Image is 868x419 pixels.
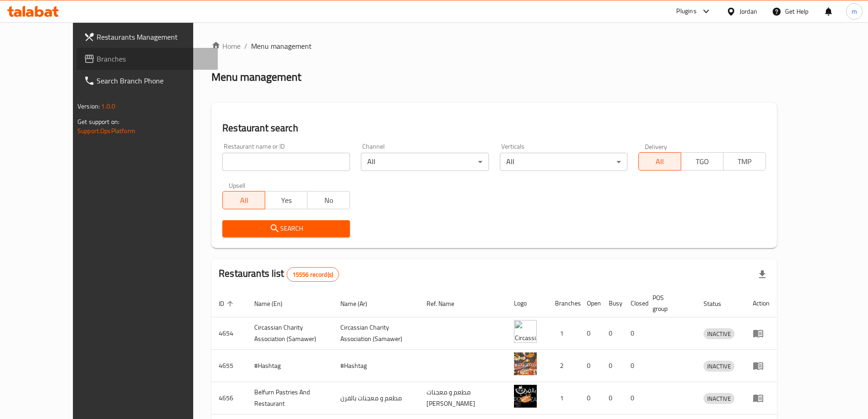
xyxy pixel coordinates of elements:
[601,350,623,382] td: 0
[704,361,734,372] div: INACTIVE
[685,155,720,168] span: TGO
[500,153,627,171] div: All
[623,317,645,350] td: 0
[753,328,770,339] div: Menu
[222,191,265,209] button: All
[211,382,247,414] td: 4656
[77,70,218,92] a: Search Branch Phone
[580,350,601,382] td: 0
[704,393,734,404] span: INACTIVE
[751,264,773,285] div: Export file
[419,382,507,414] td: مطعم و معجنات [PERSON_NAME]
[77,125,135,137] a: Support.OpsPlatform
[265,191,308,209] button: Yes
[222,153,350,171] input: Search for restaurant name or ID..
[601,382,623,414] td: 0
[211,41,241,52] a: Home
[254,298,294,309] span: Name (En)
[230,223,343,234] span: Search
[287,267,339,282] div: Total records count
[638,152,681,171] button: All
[601,317,623,350] td: 0
[704,298,733,309] span: Status
[77,100,100,112] span: Version:
[740,6,757,16] div: Jordan
[548,317,580,350] td: 1
[704,393,734,404] div: INACTIVE
[753,360,770,371] div: Menu
[101,100,115,112] span: 1.0.0
[222,220,350,237] button: Search
[247,382,333,414] td: Belfurn Pastries And Restaurant
[229,182,246,188] label: Upsell
[580,290,601,317] th: Open
[548,350,580,382] td: 2
[311,194,346,207] span: No
[652,292,685,314] span: POS group
[77,116,119,128] span: Get support on:
[269,194,304,207] span: Yes
[247,317,333,350] td: ​Circassian ​Charity ​Association​ (Samawer)
[514,385,537,408] img: Belfurn Pastries And Restaurant
[745,290,777,317] th: Action
[247,350,333,382] td: #Hashtag
[97,75,211,86] span: Search Branch Phone
[251,41,312,52] span: Menu management
[727,155,762,168] span: TMP
[601,290,623,317] th: Busy
[580,317,601,350] td: 0
[226,194,262,207] span: All
[507,290,548,317] th: Logo
[244,41,247,52] li: /
[852,6,857,16] span: m
[307,191,350,209] button: No
[97,53,211,64] span: Branches
[623,350,645,382] td: 0
[97,31,211,42] span: Restaurants Management
[211,317,247,350] td: 4654
[676,6,696,17] div: Plugins
[211,350,247,382] td: 4655
[219,298,236,309] span: ID
[514,320,537,343] img: ​Circassian ​Charity ​Association​ (Samawer)
[333,350,419,382] td: #Hashtag
[77,48,218,70] a: Branches
[645,143,668,150] label: Delivery
[219,267,339,282] h2: Restaurants list
[642,155,678,168] span: All
[704,361,734,372] span: INACTIVE
[287,270,339,279] span: 15556 record(s)
[623,382,645,414] td: 0
[340,298,379,309] span: Name (Ar)
[704,329,734,339] span: INACTIVE
[333,382,419,414] td: مطعم و معجنات بالفرن
[77,26,218,48] a: Restaurants Management
[681,152,724,171] button: TGO
[426,298,466,309] span: Ref. Name
[548,382,580,414] td: 1
[580,382,601,414] td: 0
[222,121,766,135] h2: Restaurant search
[333,317,419,350] td: ​Circassian ​Charity ​Association​ (Samawer)
[753,393,770,403] div: Menu
[361,153,488,171] div: All
[211,70,301,84] h2: Menu management
[514,352,537,375] img: #Hashtag
[704,328,734,339] div: INACTIVE
[723,152,766,171] button: TMP
[623,290,645,317] th: Closed
[548,290,580,317] th: Branches
[211,41,777,52] nav: breadcrumb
